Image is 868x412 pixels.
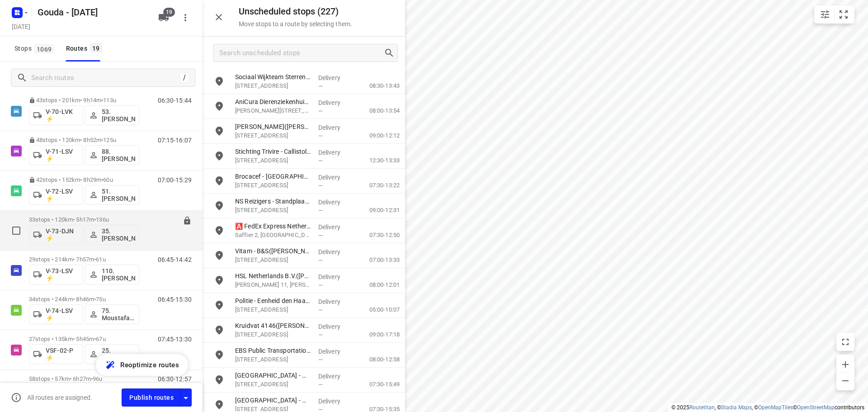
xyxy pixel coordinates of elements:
p: Huygens College - Middenweg(Jos Muller) [235,396,311,405]
button: 53.[PERSON_NAME] [85,105,139,125]
p: V-73-DJN ⚡ [46,227,79,242]
span: 1069 [34,44,54,53]
p: 07:00-13:33 [355,256,400,265]
p: 07:30-13:22 [355,181,400,190]
span: • [101,97,103,104]
span: 113u [103,97,116,104]
p: All routes are assigned. [27,394,92,401]
p: 09:00-17:18 [355,330,400,339]
span: Select [7,222,25,240]
p: Delivery [318,297,352,306]
p: EBS Public Transportation - Locatie Purmerend(Beau Heeremans & Emile Ratelband) [235,346,311,355]
p: Vitam - B&S(Celine Treffers) [235,246,311,256]
p: Delivery [318,148,352,157]
button: V-72-LSV ⚡ [29,185,83,205]
p: Jan Valsterweg 96, Dordrecht [235,106,311,115]
span: 125u [103,137,116,143]
p: Delivery [318,397,352,406]
span: • [94,296,96,303]
p: Callistolaan 2, Dordrecht [235,81,311,90]
span: — [318,257,323,264]
p: 06:45-15:30 [158,296,192,303]
p: 42 stops • 152km • 8h29m [29,176,139,183]
p: Stichting Trivire - Callistolaan 2 - Donderdag(Rosi Marletta) [235,147,311,156]
button: V-73-LSV ⚡ [29,265,83,284]
p: Windmolen 2, Heerhugowaard [235,380,311,389]
span: • [101,176,103,183]
p: Rijksstraatweg 7, Dordrecht [235,256,311,265]
span: 60u [103,176,113,183]
p: 07:30-12:50 [355,231,400,240]
p: 06:45-14:42 [158,256,192,263]
p: Move stops to a route by selecting them. [239,20,352,28]
p: Delivery [318,98,352,107]
p: Delivery [318,123,352,132]
p: Delivery [318,372,352,381]
p: 33 stops • 120km • 5h17m [29,216,139,223]
div: Driver app settings [180,392,191,403]
p: 43 stops • 201km • 9h14m [29,97,139,104]
div: Search [384,47,397,58]
p: De Veldoven 11, Hendrik-ido-ambacht [235,280,311,289]
p: 08:30-13:43 [355,81,400,90]
p: 58 stops • 57km • 6h27m [29,375,139,382]
button: V-70-LVK ⚡ [29,105,83,125]
p: 88. [PERSON_NAME] [102,148,135,162]
p: 08:00-13:54 [355,106,400,115]
p: 07:45-13:30 [158,336,192,343]
p: Kruidvat 4146(A.S. Watson - Actie Kruidvat) [235,321,311,330]
div: small contained button group [814,5,854,24]
button: 35. [PERSON_NAME] [85,225,139,245]
button: 110.[PERSON_NAME] [85,265,139,284]
p: 110.[PERSON_NAME] [102,267,135,282]
p: 53.[PERSON_NAME] [102,108,135,123]
p: Delivery [318,173,352,182]
p: 29 stops • 214km • 7h57m [29,256,139,263]
span: 96u [93,375,102,382]
p: 06:30-15:44 [158,97,192,104]
button: More [176,9,194,27]
p: GZA Zwijndrecht(Gerard Eijkelenkamp) [235,122,311,131]
p: Brocacef - Dordrecht(Peter Smit) [235,172,311,181]
button: Fit zoom [835,5,853,24]
p: 🅰️ FedEx Express Netherlands - Locatie RTMT8(Hans Voorend) [235,222,311,231]
p: V-72-LSV ⚡ [46,188,79,202]
p: AniCura Dierenziekenhuis Drechtstreek B.V.(Marianne Cohn) [235,97,311,106]
p: V-74-LSV ⚡ [46,307,79,322]
button: Close [210,8,228,26]
button: 51.[PERSON_NAME] [85,185,139,205]
p: 07:00-15:29 [158,176,192,184]
p: 06:30-12:57 [158,375,192,383]
p: Röntgenstraat 1, Dordrecht [235,181,311,190]
span: — [318,108,323,114]
a: Stadia Maps [721,404,752,411]
p: 12:30-13:33 [355,156,400,165]
input: Search routes [31,71,179,85]
p: Politie - Eenheid den Haag - District G - Team Waddinxveen-Zuidplas(Ilze Buitendijk) [235,296,311,305]
button: Map settings [816,5,834,24]
span: — [318,232,323,239]
p: 48 stops • 120km • 8h52m [29,137,139,143]
p: 35. [PERSON_NAME] [102,227,135,242]
p: V-73-LSV ⚡ [46,267,79,282]
p: VSF-02-P ⚡ [46,347,79,361]
span: Publish routes [129,392,174,403]
li: © 2025 , © , © © contributors [671,404,864,411]
span: 67u [96,336,105,342]
p: 75. Moustafa Shhadeh [102,307,135,322]
p: Huygens College - Windmolen(Danijela Karaman) [235,371,311,380]
p: NS Reizigers - Standplaats Dordrecht(Anna Mae Lont) [235,197,311,206]
span: — [318,356,323,363]
p: V-71-LSV ⚡ [46,148,79,162]
p: Hoofddorpplein 33-35, Amsterdam [235,330,311,339]
p: 08:00-12:01 [355,280,400,289]
span: — [318,207,323,214]
p: HSL Netherlands B.V.(Jessica van der Meer) [235,271,311,280]
span: — [318,182,323,189]
p: [STREET_ADDRESS] [235,131,311,140]
p: Sociaal Wijkteam Sterrenburg(Lut Leijs) [235,72,311,81]
button: Lock route [183,216,192,227]
span: • [91,375,93,382]
p: Delivery [318,272,352,281]
h5: Unscheduled stops ( 227 ) [239,6,352,17]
